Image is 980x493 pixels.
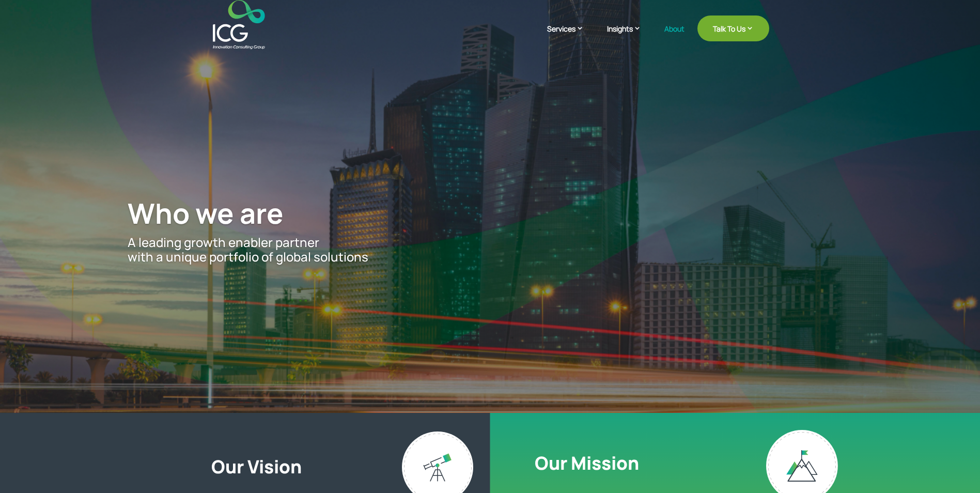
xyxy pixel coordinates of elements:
h2: Our Mission [535,452,639,479]
iframe: Chat Widget [808,381,980,493]
p: A leading growth enabler partner with a unique portfolio of global solutions [128,235,852,265]
h2: Our Vision [211,456,475,483]
span: Who we are [128,194,284,232]
a: Talk To Us [697,16,769,41]
a: Insights [607,23,651,49]
a: About [664,25,685,49]
a: Services [547,23,594,49]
